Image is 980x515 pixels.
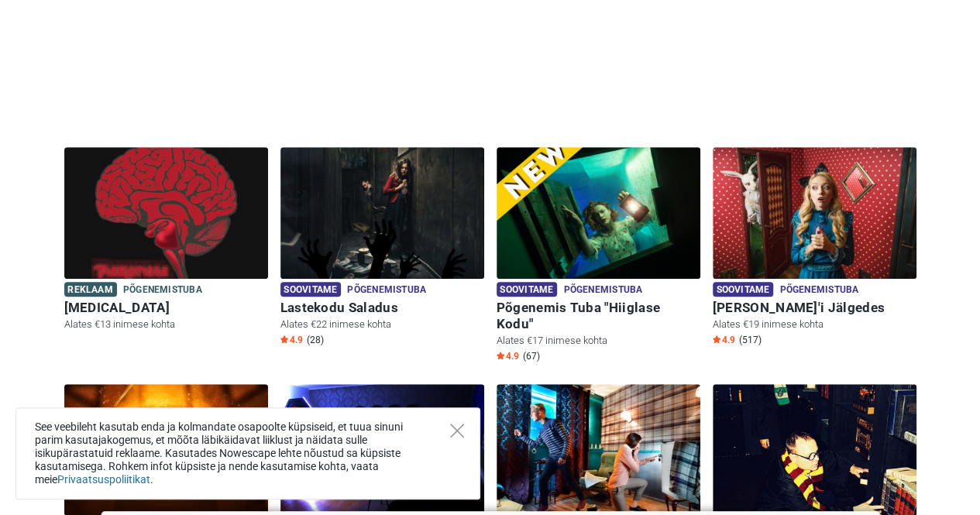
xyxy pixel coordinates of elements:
p: Alates €13 inimese kohta [64,318,268,331]
span: (517) [739,334,762,346]
span: Soovitame [497,282,558,297]
img: Star [497,352,504,359]
img: Alice'i Jälgedes [713,147,916,279]
img: Star [280,335,288,343]
a: Lastekodu Saladus Soovitame Põgenemistuba Lastekodu Saladus Alates €22 inimese kohta Star4.9 (28) [280,147,484,349]
span: Soovitame [280,282,342,297]
span: Põgenemistuba [123,282,202,299]
a: Paranoia Reklaam Põgenemistuba [MEDICAL_DATA] Alates €13 inimese kohta [64,147,268,335]
span: Põgenemistuba [347,282,426,299]
h6: Lastekodu Saladus [280,300,484,316]
span: 4.9 [497,350,519,362]
img: Paranoia [64,147,268,279]
span: Põgenemistuba [779,282,858,299]
h6: [MEDICAL_DATA] [64,300,268,316]
span: Reklaam [64,282,117,297]
span: (67) [523,350,540,362]
img: Star [713,335,720,343]
img: Lastekodu Saladus [280,147,484,279]
h6: Põgenemis Tuba "Hiiglase Kodu" [497,300,700,332]
h6: [PERSON_NAME]'i Jälgedes [713,300,916,316]
span: Põgenemistuba [563,282,642,299]
button: Close [450,424,464,438]
img: Põgenemis Tuba "Hiiglase Kodu" [497,147,700,279]
p: Alates €22 inimese kohta [280,318,484,331]
a: Alice'i Jälgedes Soovitame Põgenemistuba [PERSON_NAME]'i Jälgedes Alates €19 inimese kohta Star4.... [713,147,916,349]
p: Alates €19 inimese kohta [713,318,916,331]
span: (28) [307,334,324,346]
p: Alates €17 inimese kohta [497,334,700,348]
span: 4.9 [713,334,735,346]
div: See veebileht kasutab enda ja kolmandate osapoolte küpsiseid, et tuua sinuni parim kasutajakogemu... [15,407,480,500]
span: Soovitame [713,282,774,297]
a: Põgenemis Tuba "Hiiglase Kodu" Soovitame Põgenemistuba Põgenemis Tuba "Hiiglase Kodu" Alates €17 ... [497,147,700,366]
span: 4.9 [280,334,303,346]
a: Privaatsuspoliitikat [57,473,150,486]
